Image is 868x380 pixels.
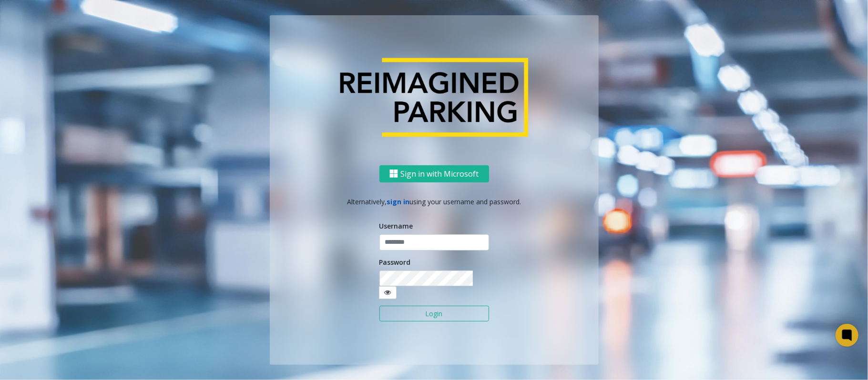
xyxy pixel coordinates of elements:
a: sign in [387,197,409,206]
label: Password [379,257,411,267]
button: Login [379,306,489,322]
button: Sign in with Microsoft [379,165,489,183]
p: Alternatively, using your username and password. [279,197,589,207]
label: Username [379,221,413,231]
